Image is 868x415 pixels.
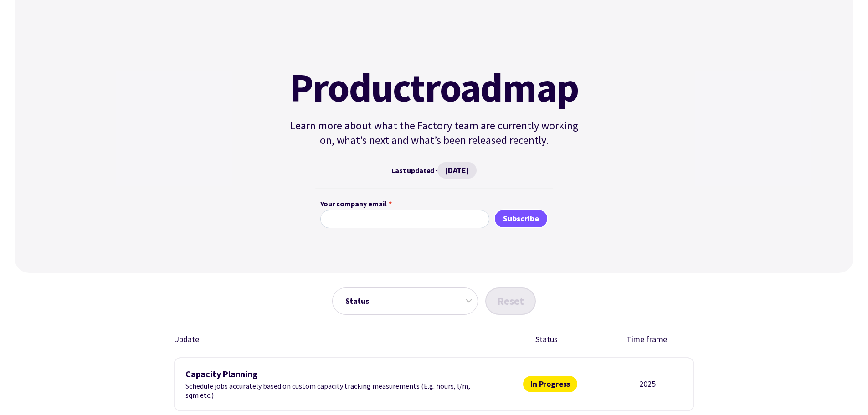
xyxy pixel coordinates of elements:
[485,287,536,315] button: Reset
[623,379,672,389] div: 2025
[425,67,579,108] mark: roadmap
[519,333,574,346] div: Status
[185,369,477,400] div: Schedule jobs accurately based on custom capacity tracking measurements (E.g. hours, l/m, sqm etc.)
[174,333,474,346] div: Update
[286,67,583,108] h1: Product
[320,198,387,210] span: Your company email
[523,376,577,392] span: In Progress
[716,317,868,415] iframe: Chat Widget
[619,333,674,346] div: Time frame
[185,369,477,379] h3: Capacity Planning
[437,162,477,179] span: [DATE]
[286,118,583,148] p: Learn more about what the Factory team are currently working on, what’s next and what’s been rele...
[286,162,583,179] div: Last updated ·
[494,209,548,228] input: Subscribe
